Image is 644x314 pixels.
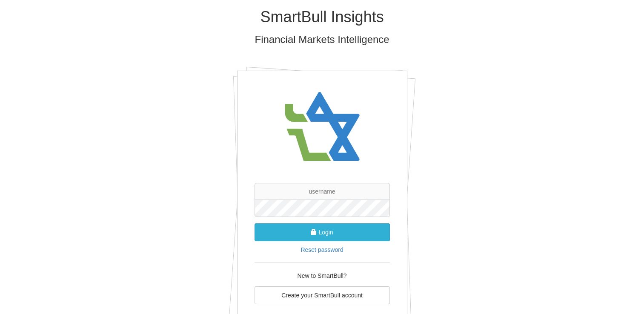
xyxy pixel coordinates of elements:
[301,246,343,253] a: Reset password
[73,34,571,45] h3: Financial Markets Intelligence
[73,9,571,26] h1: SmartBull Insights
[255,183,390,200] input: username
[255,223,390,241] button: Login
[280,84,365,170] img: avatar
[255,286,390,304] a: Create your SmartBull account
[298,272,347,279] span: New to SmartBull?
